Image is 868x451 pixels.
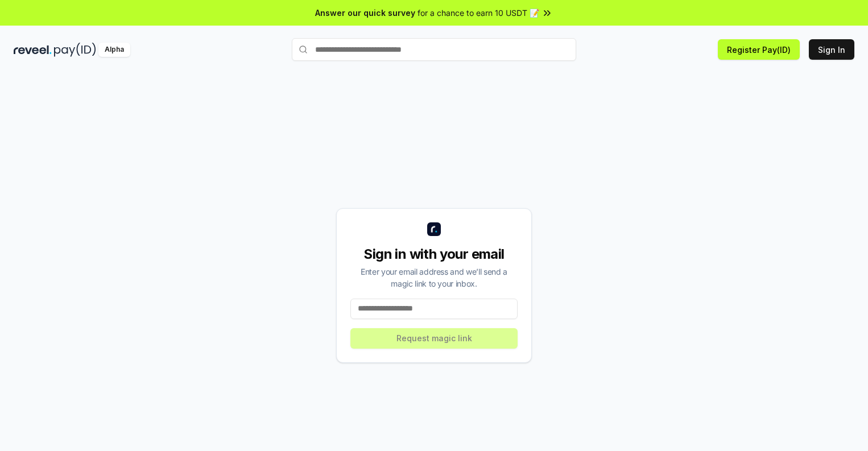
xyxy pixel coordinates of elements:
img: pay_id [54,43,96,57]
img: reveel_dark [14,43,52,57]
div: Enter your email address and we’ll send a magic link to your inbox. [350,266,518,289]
button: Sign In [809,39,854,60]
button: Register Pay(ID) [718,39,800,60]
span: Answer our quick survey [315,7,415,19]
span: for a chance to earn 10 USDT 📝 [418,7,539,19]
img: logo_small [427,222,441,236]
div: Sign in with your email [350,245,518,263]
div: Alpha [98,43,130,57]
